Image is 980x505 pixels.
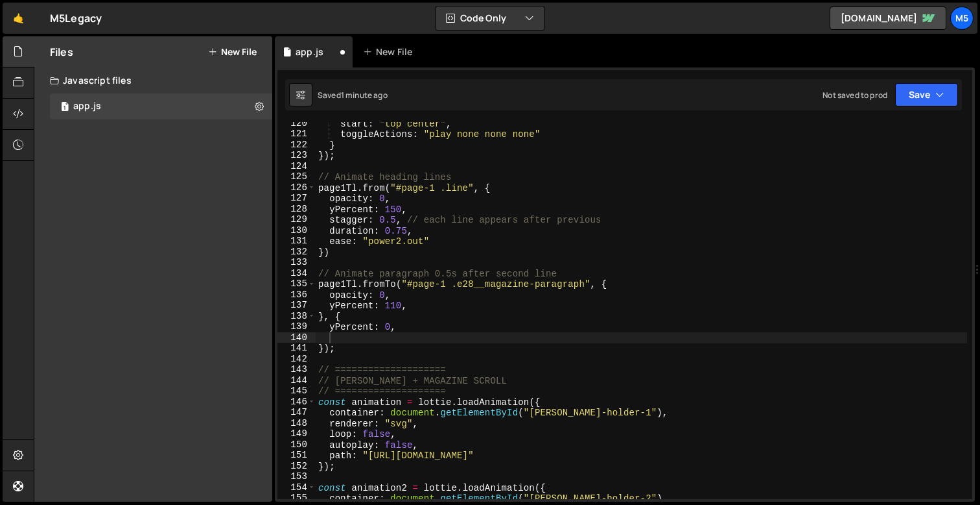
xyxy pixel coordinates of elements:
[277,204,316,215] div: 128
[277,332,316,343] div: 140
[277,140,316,151] div: 122
[277,257,316,268] div: 133
[277,482,316,493] div: 154
[277,193,316,204] div: 127
[277,182,316,193] div: 126
[318,90,388,101] div: Saved
[277,428,316,439] div: 149
[822,90,887,101] div: Not saved to prod
[34,68,272,93] div: Javascript files
[277,161,316,172] div: 124
[436,6,544,30] button: Code Only
[277,214,316,225] div: 129
[830,6,946,30] a: [DOMAIN_NAME]
[277,461,316,472] div: 152
[277,311,316,322] div: 138
[277,439,316,450] div: 150
[296,45,323,58] div: app.js
[277,364,316,375] div: 143
[277,225,316,236] div: 130
[341,90,388,101] div: 1 minute ago
[277,321,316,332] div: 139
[277,450,316,461] div: 151
[277,386,316,397] div: 145
[277,247,316,258] div: 132
[277,354,316,365] div: 142
[277,418,316,429] div: 148
[277,300,316,311] div: 137
[950,6,974,30] a: M5
[277,236,316,247] div: 131
[277,343,316,354] div: 141
[895,83,958,106] button: Save
[277,397,316,408] div: 146
[61,103,69,113] span: 1
[208,47,257,57] button: New File
[277,129,316,140] div: 121
[277,171,316,182] div: 125
[277,278,316,289] div: 135
[73,101,101,112] div: app.js
[50,93,272,119] div: 17055/46915.js
[277,375,316,386] div: 144
[277,493,316,504] div: 155
[3,3,34,34] a: 🤙
[277,407,316,418] div: 147
[50,45,73,59] h2: Files
[50,10,102,26] div: M5Legacy
[277,471,316,482] div: 153
[277,268,316,279] div: 134
[277,289,316,301] div: 136
[363,45,417,58] div: New File
[277,150,316,161] div: 123
[277,118,316,129] div: 120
